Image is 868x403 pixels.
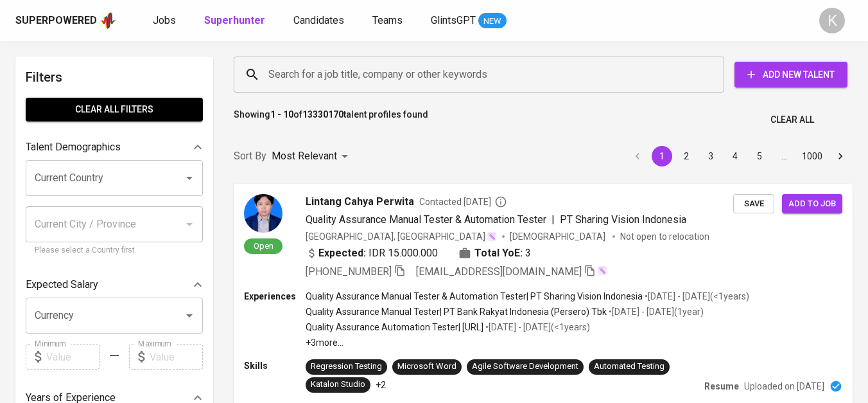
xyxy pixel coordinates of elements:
[798,146,826,166] button: Go to page 1000
[15,13,97,28] div: Superpowered
[293,13,347,29] a: Candidates
[306,230,497,243] div: [GEOGRAPHIC_DATA], [GEOGRAPHIC_DATA]
[474,246,523,261] b: Total YoE:
[625,146,853,166] nav: pagination navigation
[494,195,507,208] svg: By Batam recruiter
[782,194,842,214] button: Add to job
[204,14,265,26] b: Superhunter
[272,148,337,164] p: Most Relevant
[26,134,203,160] div: Talent Demographics
[153,14,176,26] span: Jobs
[431,13,507,29] a: GlintsGPT NEW
[26,139,121,155] p: Talent Demographics
[478,15,507,28] span: NEW
[594,361,664,373] div: Automated Testing
[704,380,739,393] p: Resume
[416,265,582,278] span: [EMAIL_ADDRESS][DOMAIN_NAME]
[643,290,749,303] p: • [DATE] - [DATE] ( <1 years )
[306,305,607,318] p: Quality Assurance Manual Tester | PT Bank Rakyat Indonesia (Persero) Tbk
[376,379,386,391] p: +2
[487,231,497,242] img: magic_wand.svg
[180,169,198,187] button: Open
[270,109,293,120] b: 1 - 10
[180,307,198,325] button: Open
[551,212,555,228] span: |
[560,213,686,226] span: PT Sharing Vision Indonesia
[472,361,578,373] div: Agile Software Development
[372,13,405,29] a: Teams
[244,194,282,233] img: 2949ce7d669c6a87ebe6677609fc0873.jpg
[306,321,483,334] p: Quality Assurance Automation Tester | [URL]
[26,272,203,298] div: Expected Salary
[26,98,203,121] button: Clear All filters
[740,197,768,211] span: Save
[734,62,847,87] button: Add New Talent
[733,194,774,214] button: Save
[36,102,193,118] span: Clear All filters
[830,146,851,166] button: Go to next page
[26,277,98,292] p: Expected Salary
[15,11,117,30] a: Superpoweredapp logo
[725,146,745,166] button: Go to page 4
[597,265,607,276] img: magic_wand.svg
[306,265,392,278] span: [PHONE_NUMBER]
[204,13,268,29] a: Superhunter
[419,195,507,208] span: Contacted [DATE]
[652,146,672,166] button: page 1
[397,361,456,373] div: Microsoft Word
[700,146,721,166] button: Go to page 3
[306,213,546,226] span: Quality Assurance Manual Tester & Automation Tester
[35,244,194,257] p: Please select a Country first
[26,67,203,87] h6: Filters
[620,230,709,243] p: Not open to relocation
[318,246,366,261] b: Expected:
[765,108,819,132] button: Clear All
[774,150,794,163] div: …
[744,380,824,393] p: Uploaded on [DATE]
[525,246,531,261] span: 3
[510,230,607,243] span: [DEMOGRAPHIC_DATA]
[100,11,117,30] img: app logo
[749,146,770,166] button: Go to page 5
[293,14,344,26] span: Candidates
[153,13,178,29] a: Jobs
[819,8,845,33] div: K
[788,197,836,211] span: Add to job
[372,14,403,26] span: Teams
[745,67,837,83] span: Add New Talent
[483,321,590,334] p: • [DATE] - [DATE] ( <1 years )
[244,359,306,372] p: Skills
[302,109,343,120] b: 13330170
[150,344,203,370] input: Value
[431,14,476,26] span: GlintsGPT
[311,379,365,391] div: Katalon Studio
[46,344,100,370] input: Value
[770,112,814,128] span: Clear All
[311,361,382,373] div: Regression Testing
[306,246,438,261] div: IDR 15.000.000
[244,290,306,303] p: Experiences
[607,305,704,318] p: • [DATE] - [DATE] ( 1 year )
[676,146,697,166] button: Go to page 2
[234,148,266,164] p: Sort By
[306,194,414,210] span: Lintang Cahya Perwita
[306,336,749,349] p: +3 more ...
[306,290,643,303] p: Quality Assurance Manual Tester & Automation Tester | PT Sharing Vision Indonesia
[248,240,279,251] span: Open
[272,145,352,168] div: Most Relevant
[234,108,428,132] p: Showing of talent profiles found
